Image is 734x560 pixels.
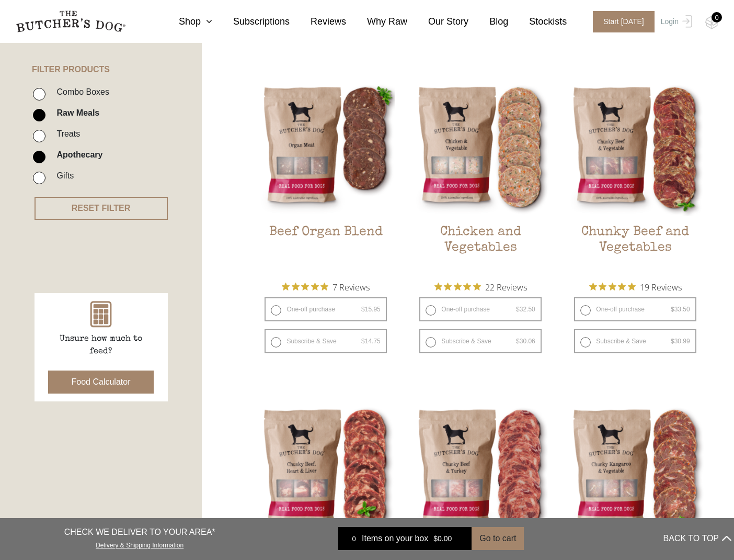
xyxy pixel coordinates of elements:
span: $ [516,306,520,313]
span: Start [DATE] [593,11,655,32]
bdi: 15.95 [361,306,381,313]
a: 0 Items on your box $0.00 [338,527,472,550]
span: $ [361,338,365,345]
bdi: 14.75 [361,338,381,345]
label: Subscribe & Save [419,329,541,353]
label: One-off purchase [265,297,386,321]
label: Treats [51,127,80,141]
span: Items on your box [362,532,428,545]
a: Delivery & Shipping Information [96,539,183,549]
a: Why Raw [346,15,407,29]
h2: Beef Organ Blend [257,225,394,274]
a: Chicken and VegetablesChicken and Vegetables [411,79,549,274]
label: Gifts [51,169,74,183]
img: TBD_Cart-Empty.png [705,16,718,29]
a: Start [DATE] [582,11,658,32]
img: Chunky Beef and Vegetables [566,79,704,216]
button: Rated 4.9 out of 5 stars from 22 reviews. Jump to reviews. [434,279,527,295]
bdi: 32.50 [516,306,535,313]
a: Subscriptions [212,15,290,29]
label: Subscribe & Save [265,329,386,353]
p: CHECK WE DELIVER TO YOUR AREA* [64,526,215,539]
span: 7 Reviews [332,279,370,295]
img: Beef Organ Blend [257,79,394,216]
button: Rated 5 out of 5 stars from 7 reviews. Jump to reviews. [282,279,370,295]
div: 0 [346,533,362,544]
label: Apothecary [51,148,102,162]
label: Combo Boxes [51,85,109,99]
button: Rated 5 out of 5 stars from 19 reviews. Jump to reviews. [589,279,682,295]
span: $ [671,338,674,345]
bdi: 0.00 [433,534,452,543]
a: Reviews [290,15,346,29]
a: Blog [468,15,508,29]
img: Chunky Beef Turkey and Vegetables [411,401,549,539]
span: $ [516,338,520,345]
a: Beef Organ BlendBeef Organ Blend [257,79,394,274]
img: Chicken and Vegetables [411,79,549,216]
bdi: 33.50 [671,306,690,313]
img: Chunky Kangaroo and Vegetables [566,401,704,539]
span: 19 Reviews [640,279,682,295]
a: Chunky Beef and VegetablesChunky Beef and Vegetables [566,79,704,274]
img: Chunky Beef Heart and Liver [257,401,394,539]
p: Unsure how much to feed? [49,333,153,358]
a: Our Story [407,15,468,29]
a: Login [658,11,692,32]
bdi: 30.06 [516,338,535,345]
span: $ [433,534,438,543]
div: 0 [712,12,722,23]
span: $ [361,306,365,313]
label: Subscribe & Save [574,329,696,353]
label: One-off purchase [574,297,696,321]
bdi: 30.99 [671,338,690,345]
span: 22 Reviews [485,279,527,295]
button: BACK TO TOP [663,526,731,551]
button: Food Calculator [48,371,154,394]
button: RESET FILTER [35,197,168,220]
a: Shop [158,15,212,29]
label: Raw Meals [51,106,99,120]
label: One-off purchase [419,297,541,321]
h2: Chicken and Vegetables [411,225,549,274]
a: Stockists [508,15,567,29]
h2: Chunky Beef and Vegetables [566,225,704,274]
span: $ [671,306,674,313]
button: Go to cart [472,527,524,550]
